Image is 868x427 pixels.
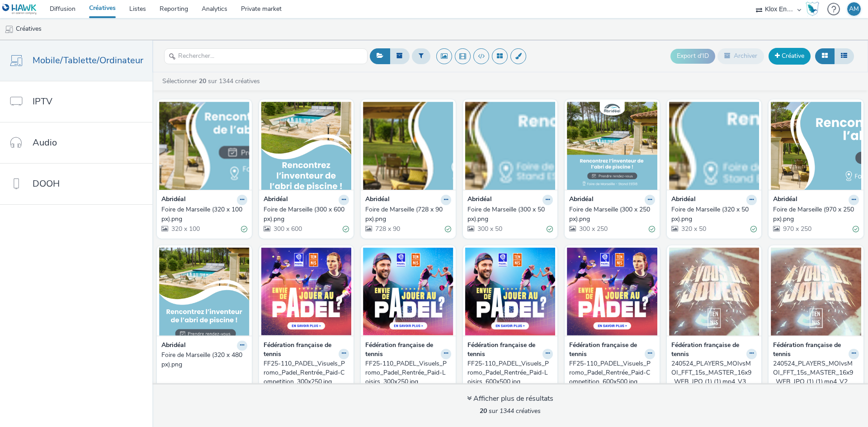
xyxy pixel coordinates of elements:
[365,359,451,387] a: FF25-110_PADEL_Visuels_Promo_Padel_Rentrée_Paid-Loisirs_300x250.jpg
[773,359,855,387] div: 240524_PLAYERS_MOIvsMOI_FFT_15s_MASTER_16x9_WEB_JPO (1) (1).mp4_V2
[849,2,859,16] div: AM
[669,102,759,190] img: Foire de Marseille (320 x 50 px).png visual
[773,205,855,224] div: Foire de Marseille (970 x 250 px).png
[273,225,302,233] span: 300 x 600
[199,77,206,85] strong: 20
[773,205,859,224] a: Foire de Marseille (970 x 250 px).png
[670,49,715,63] button: Export d'ID
[467,205,550,224] div: Foire de Marseille (300 x 50 px).png
[170,225,200,233] span: 320 x 100
[264,205,346,224] div: Foire de Marseille (300 x 600 px).png
[365,205,448,224] div: Foire de Marseille (728 x 90 px).png
[164,48,368,64] input: Rechercher...
[467,359,553,387] a: FF25-110_PADEL_Visuels_Promo_Padel_Rentrée_Paid-Loisirs_600x500.jpg
[467,341,541,359] strong: Fédération française de tennis
[649,225,655,234] div: Valide
[5,25,14,34] img: mobile
[773,195,797,205] strong: Abridéal
[671,195,696,205] strong: Abridéal
[671,341,745,359] strong: Fédération française de tennis
[33,54,143,67] span: Mobile/Tablette/Ordinateur
[161,77,264,85] a: Sélectionner sur 1344 créatives
[241,225,247,234] div: Valide
[569,341,642,359] strong: Fédération française de tennis
[365,195,390,205] strong: Abridéal
[771,248,861,336] img: 240524_PLAYERS_MOIvsMOI_FFT_15s_MASTER_16x9_WEB_JPO (1) (1).mp4_V2 visual
[161,205,247,224] a: Foire de Marseille (320 x 100 px).png
[569,205,651,224] div: Foire de Marseille (300 x 250 px).png
[261,102,352,190] img: Foire de Marseille (300 x 600 px).png visual
[773,359,859,387] a: 240524_PLAYERS_MOIvsMOI_FFT_15s_MASTER_16x9_WEB_JPO (1) (1).mp4_V2
[782,225,811,233] span: 970 x 250
[773,341,846,359] strong: Fédération française de tennis
[569,195,594,205] strong: Abridéal
[671,205,754,224] div: Foire de Marseille (320 x 50 px).png
[567,102,657,190] img: Foire de Marseille (300 x 250 px).png visual
[578,225,608,233] span: 300 x 250
[159,248,250,336] img: Foire de Marseille (320 x 480 px).png visual
[33,95,52,108] span: IPTV
[363,248,453,336] img: FF25-110_PADEL_Visuels_Promo_Padel_Rentrée_Paid-Loisirs_300x250.jpg visual
[2,4,37,15] img: undefined Logo
[343,225,349,234] div: Valide
[264,341,337,359] strong: Fédération française de tennis
[771,102,861,190] img: Foire de Marseille (970 x 250 px).png visual
[671,359,754,387] div: 240524_PLAYERS_MOIvsMOI_FFT_15s_MASTER_16x9_WEB_JPO (1) (1).mp4_V3
[33,177,60,190] span: DOOH
[365,205,451,224] a: Foire de Marseille (728 x 90 px).png
[806,2,819,16] img: Hawk Academy
[717,48,764,64] button: Archiver
[365,341,439,359] strong: Fédération française de tennis
[261,248,352,336] img: FF25-110_PADEL_Visuels_Promo_Padel_Rentrée_Paid-Competition_300x250.jpg visual
[465,248,556,336] img: FF25-110_PADEL_Visuels_Promo_Padel_Rentrée_Paid-Loisirs_600x500.jpg visual
[374,225,400,233] span: 728 x 90
[467,394,553,404] div: Afficher plus de résultats
[750,225,757,234] div: Valide
[547,225,553,234] div: Valide
[769,48,811,64] a: Créative
[671,205,757,224] a: Foire de Marseille (320 x 50 px).png
[853,225,859,234] div: Valide
[264,205,349,224] a: Foire de Marseille (300 x 600 px).png
[815,48,835,64] button: Grille
[467,205,553,224] a: Foire de Marseille (300 x 50 px).png
[569,359,651,387] div: FF25-110_PADEL_Visuels_Promo_Padel_Rentrée_Paid-Competition_600x500.jpg
[480,407,541,415] span: sur 1344 créatives
[445,225,451,234] div: Valide
[834,48,854,64] button: Liste
[480,407,487,415] strong: 20
[669,248,759,336] img: 240524_PLAYERS_MOIvsMOI_FFT_15s_MASTER_16x9_WEB_JPO (1) (1).mp4_V3 visual
[569,359,655,387] a: FF25-110_PADEL_Visuels_Promo_Padel_Rentrée_Paid-Competition_600x500.jpg
[467,359,550,387] div: FF25-110_PADEL_Visuels_Promo_Padel_Rentrée_Paid-Loisirs_600x500.jpg
[363,102,453,190] img: Foire de Marseille (728 x 90 px).png visual
[161,195,186,205] strong: Abridéal
[161,351,244,369] div: Foire de Marseille (320 x 480 px).png
[467,195,492,205] strong: Abridéal
[161,351,247,369] a: Foire de Marseille (320 x 480 px).png
[680,225,706,233] span: 320 x 50
[161,341,186,351] strong: Abridéal
[465,102,556,190] img: Foire de Marseille (300 x 50 px).png visual
[567,248,657,336] img: FF25-110_PADEL_Visuels_Promo_Padel_Rentrée_Paid-Competition_600x500.jpg visual
[476,225,502,233] span: 300 x 50
[569,205,655,224] a: Foire de Marseille (300 x 250 px).png
[161,205,244,224] div: Foire de Marseille (320 x 100 px).png
[264,359,346,387] div: FF25-110_PADEL_Visuels_Promo_Padel_Rentrée_Paid-Competition_300x250.jpg
[264,195,288,205] strong: Abridéal
[671,359,757,387] a: 240524_PLAYERS_MOIvsMOI_FFT_15s_MASTER_16x9_WEB_JPO (1) (1).mp4_V3
[33,136,57,149] span: Audio
[806,2,823,16] a: Hawk Academy
[365,359,448,387] div: FF25-110_PADEL_Visuels_Promo_Padel_Rentrée_Paid-Loisirs_300x250.jpg
[159,102,250,190] img: Foire de Marseille (320 x 100 px).png visual
[264,359,349,387] a: FF25-110_PADEL_Visuels_Promo_Padel_Rentrée_Paid-Competition_300x250.jpg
